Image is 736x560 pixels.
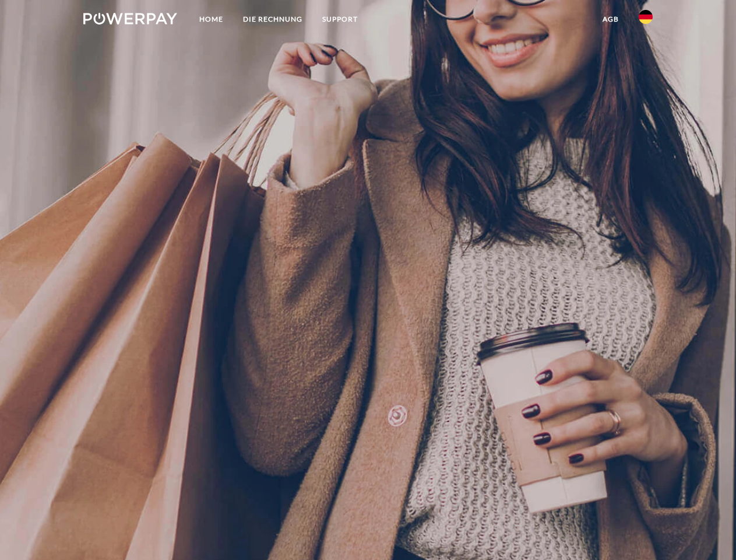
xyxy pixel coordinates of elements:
[189,9,233,30] a: Home
[233,9,312,30] a: DIE RECHNUNG
[312,9,368,30] a: SUPPORT
[639,10,653,24] img: de
[83,13,177,24] img: logo-powerpay-white.svg
[593,9,629,30] a: agb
